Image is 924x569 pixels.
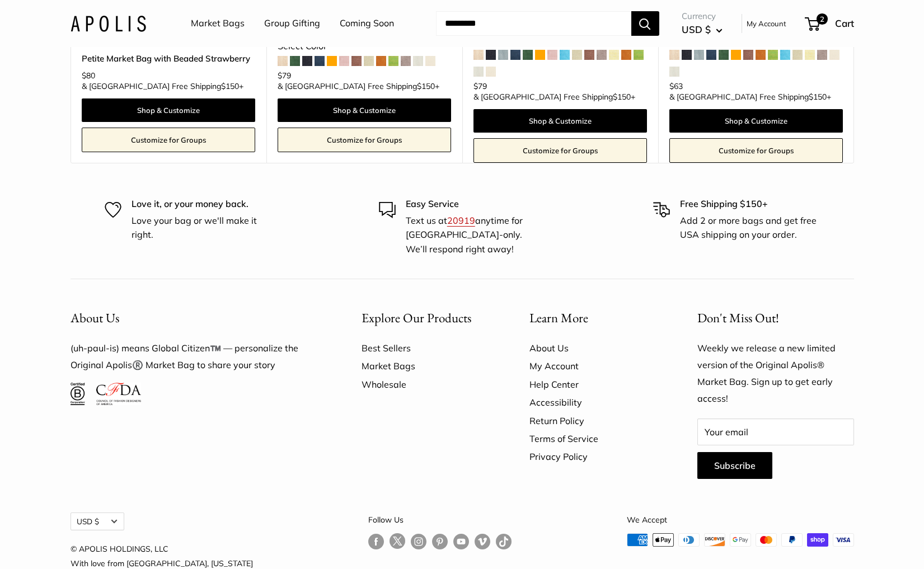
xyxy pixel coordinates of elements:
[475,533,490,549] a: Follow us on Vimeo
[82,70,95,81] span: $80
[71,340,322,374] p: (uh-paul-is) means Global Citizen™️ — personalize the Original Apolis®️ Market Bag to share your ...
[362,357,490,375] a: Market Bags
[682,21,723,39] button: USD $
[191,15,245,32] a: Market Bags
[453,533,469,549] a: Follow us on YouTube
[71,15,146,31] img: Apolis
[816,13,827,25] span: 2
[340,15,394,32] a: Coming Soon
[132,214,271,242] p: Love your bag or we'll make it right.
[682,23,711,35] span: USD $
[71,309,119,326] span: About Us
[82,128,255,152] a: Customize for Groups
[669,138,843,163] a: Customize for Groups
[806,15,854,32] a: 2 Cart
[496,533,512,549] a: Follow us on Tumblr
[278,70,291,81] span: $79
[278,82,439,90] span: & [GEOGRAPHIC_DATA] Free Shipping +
[82,82,243,90] span: & [GEOGRAPHIC_DATA] Free Shipping +
[613,92,631,102] span: $150
[132,197,271,211] p: Love it, or your money back.
[221,81,239,91] span: $150
[473,138,647,163] a: Customize for Groups
[362,309,471,326] span: Explore Our Products
[71,307,322,329] button: About Us
[529,357,658,375] a: My Account
[368,533,384,549] a: Follow us on Facebook
[278,98,451,122] a: Shop & Customize
[82,98,255,122] a: Shop & Customize
[835,17,854,29] span: Cart
[71,383,86,405] img: Certified B Corporation
[680,214,820,242] p: Add 2 or more bags and get free USA shipping on your order.
[669,81,683,91] span: $63
[631,11,659,36] button: Search
[627,512,854,527] p: We Accept
[411,533,426,549] a: Follow us on Instagram
[529,430,658,448] a: Terms of Service
[362,375,490,393] a: Wholesale
[436,11,631,36] input: Search...
[529,309,588,326] span: Learn More
[473,109,647,133] a: Shop & Customize
[529,412,658,430] a: Return Policy
[473,81,487,91] span: $79
[529,339,658,357] a: About Us
[447,215,475,226] a: 20919
[697,452,772,479] button: Subscribe
[669,93,831,101] span: & [GEOGRAPHIC_DATA] Free Shipping +
[406,214,546,257] p: Text us at anytime for [GEOGRAPHIC_DATA]-only. We’ll respond right away!
[368,512,512,527] p: Follow Us
[529,393,658,411] a: Accessibility
[747,17,786,30] a: My Account
[82,52,255,65] a: Petite Market Bag with Beaded Strawberry
[809,92,827,102] span: $150
[432,533,448,549] a: Follow us on Pinterest
[682,8,723,24] span: Currency
[96,383,140,405] img: Council of Fashion Designers of America Member
[71,512,124,530] button: USD $
[278,128,451,152] a: Customize for Groups
[697,307,854,329] p: Don't Miss Out!
[529,307,658,329] button: Learn More
[529,448,658,465] a: Privacy Policy
[362,307,490,329] button: Explore Our Products
[473,93,635,101] span: & [GEOGRAPHIC_DATA] Free Shipping +
[406,197,546,211] p: Easy Service
[417,81,435,91] span: $150
[680,197,820,211] p: Free Shipping $150+
[697,340,854,407] p: Weekly we release a new limited version of the Original Apolis® Market Bag. Sign up to get early ...
[362,339,490,357] a: Best Sellers
[264,15,320,32] a: Group Gifting
[529,375,658,393] a: Help Center
[669,109,843,133] a: Shop & Customize
[390,533,405,553] a: Follow us on Twitter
